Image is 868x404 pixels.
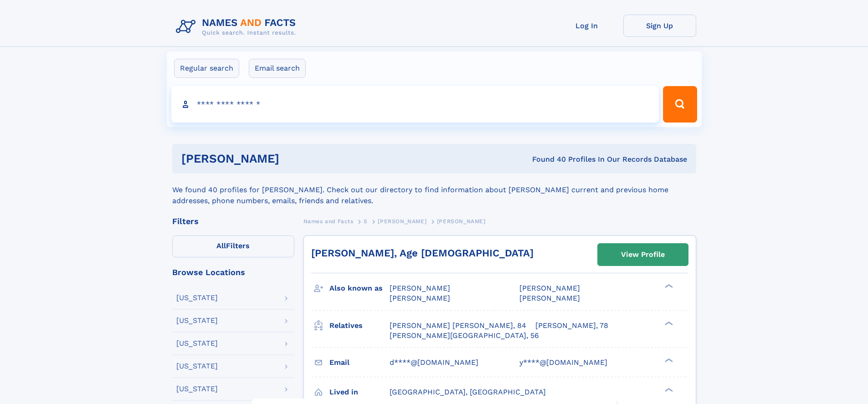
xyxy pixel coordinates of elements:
[621,244,665,265] div: View Profile
[171,86,659,123] input: search input
[390,388,546,396] span: [GEOGRAPHIC_DATA], [GEOGRAPHIC_DATA]
[663,320,673,326] div: ❯
[172,217,294,225] div: Filters
[598,244,688,266] a: View Profile
[176,385,218,393] div: [US_STATE]
[176,363,218,370] div: [US_STATE]
[176,317,218,324] div: [US_STATE]
[378,215,426,227] a: [PERSON_NAME]
[390,294,450,302] span: [PERSON_NAME]
[390,284,450,292] span: [PERSON_NAME]
[550,15,623,37] a: Log In
[311,247,534,259] a: [PERSON_NAME], Age [DEMOGRAPHIC_DATA]
[437,218,486,225] span: [PERSON_NAME]
[249,59,306,78] label: Email search
[378,218,426,225] span: [PERSON_NAME]
[174,59,239,78] label: Regular search
[172,174,696,206] div: We found 40 profiles for [PERSON_NAME]. Check out our directory to find information about [PERSON...
[303,215,354,227] a: Names and Facts
[329,281,390,296] h3: Also known as
[172,268,294,276] div: Browse Locations
[176,340,218,347] div: [US_STATE]
[663,387,673,393] div: ❯
[216,241,226,250] span: All
[406,154,687,164] div: Found 40 Profiles In Our Records Database
[176,294,218,302] div: [US_STATE]
[329,318,390,333] h3: Relatives
[390,331,539,341] a: [PERSON_NAME][GEOGRAPHIC_DATA], 56
[623,15,696,37] a: Sign Up
[390,321,526,331] a: [PERSON_NAME] [PERSON_NAME], 84
[172,235,294,257] label: Filters
[519,294,580,302] span: [PERSON_NAME]
[181,153,406,164] h1: [PERSON_NAME]
[519,284,580,292] span: [PERSON_NAME]
[663,357,673,363] div: ❯
[535,321,608,331] a: [PERSON_NAME], 78
[329,384,390,400] h3: Lived in
[663,283,673,289] div: ❯
[329,355,390,370] h3: Email
[172,15,303,39] img: Logo Names and Facts
[364,218,368,225] span: S
[364,215,368,227] a: S
[663,86,697,123] button: Search Button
